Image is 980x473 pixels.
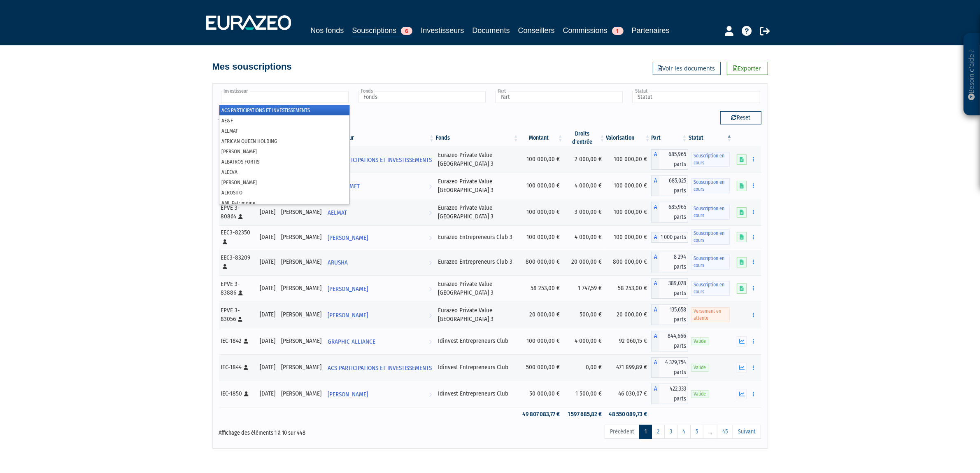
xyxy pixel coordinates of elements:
div: Eurazeo Private Value [GEOGRAPHIC_DATA] 3 [438,280,517,297]
a: 1 [639,425,652,439]
td: 48 550 089,73 € [606,407,651,421]
div: IEC-1844 [221,363,254,372]
span: Valide [691,364,709,372]
td: 20 000,00 € [606,302,651,328]
span: [PERSON_NAME] [328,281,368,297]
i: Voir l'investisseur [429,255,432,270]
div: [DATE] [260,310,275,319]
div: A - Eurazeo Private Value Europe 3 [651,278,688,299]
div: [DATE] [260,389,275,398]
a: ARUSHA [324,254,435,270]
div: [DATE] [260,208,275,216]
a: [PERSON_NAME] [324,280,435,297]
div: [DATE] [260,233,275,241]
td: [PERSON_NAME] [278,249,324,275]
div: EEC3-83209 [221,253,254,271]
span: 1 000 parts [659,232,688,243]
i: Voir l'investisseur [429,387,432,402]
span: ARUSHA [328,255,348,270]
span: Valide [691,337,709,345]
th: Valorisation: activer pour trier la colonne par ordre croissant [606,130,651,146]
td: 4 000,00 € [564,328,606,354]
div: EEC3-82350 [221,228,254,246]
div: EPVE 3-80864 [221,204,254,221]
td: 49 807 083,77 € [519,407,564,421]
div: A - Eurazeo Private Value Europe 3 [651,202,688,222]
a: GRAPHIC ALLIANCE [324,333,435,349]
a: 3 [664,425,677,439]
td: 92 060,15 € [606,328,651,354]
div: A - Idinvest Entrepreneurs Club [651,357,688,378]
a: AELMAT [324,204,435,220]
div: EPVE 3-83886 [221,280,254,297]
td: 0,00 € [564,354,606,381]
a: 45 [717,425,733,439]
span: Souscription en cours [691,229,730,244]
a: ACS PARTICIPATIONS ET INVESTISSEMENTS [324,359,435,376]
a: 5 [690,425,703,439]
td: 58 253,00 € [519,275,564,302]
td: [PERSON_NAME] [278,199,324,225]
li: AFRICAN QUEEN HOLDING [219,136,349,146]
a: 4 [677,425,691,439]
div: A - Eurazeo Entrepreneurs Club 3 [651,232,688,243]
div: A - Eurazeo Private Value Europe 3 [651,304,688,325]
i: Voir l'investisseur [429,168,432,183]
a: Conseillers [518,25,555,36]
span: AELMAT [328,205,347,220]
li: ALBATROS FORTIS [219,157,349,167]
td: 100 000,00 € [519,328,564,354]
span: [PERSON_NAME] [328,387,368,402]
span: Souscription en cours [691,205,730,220]
td: 20 000,00 € [519,302,564,328]
div: Affichage des éléments 1 à 10 sur 448 [219,424,438,437]
img: 1732889491-logotype_eurazeo_blanc_rvb.png [206,15,291,30]
div: [DATE] [260,363,275,372]
span: 844,666 parts [659,331,688,351]
li: ALEEVA [219,167,349,177]
span: 685,965 parts [659,202,688,222]
i: Voir l'investisseur [429,179,432,194]
a: Partenaires [632,25,670,36]
div: Idinvest Entrepreneurs Club [438,389,517,398]
td: 100 000,00 € [606,173,651,199]
td: 800 000,00 € [606,249,651,275]
p: Besoin d'aide ? [967,37,977,112]
li: [PERSON_NAME] [219,177,349,187]
div: Eurazeo Private Value [GEOGRAPHIC_DATA] 3 [438,177,517,195]
span: A [651,331,659,351]
div: Idinvest Entrepreneurs Club [438,363,517,372]
div: [DATE] [260,284,275,293]
a: Exporter [727,62,768,75]
td: [PERSON_NAME] [278,381,324,407]
i: [Français] Personne physique [244,391,249,396]
div: Eurazeo Private Value [GEOGRAPHIC_DATA] 3 [438,151,517,169]
td: 500 000,00 € [519,354,564,381]
td: [PERSON_NAME] [278,354,324,381]
span: ACS PARTICIPATIONS ET INVESTISSEMENTS [328,152,432,168]
i: Voir l'investisseur [429,376,432,391]
th: Montant: activer pour trier la colonne par ordre croissant [519,130,564,146]
i: [Français] Personne physique [223,264,228,269]
span: 685,965 parts [659,149,688,170]
i: Voir l'investisseur [429,230,432,246]
span: Souscription en cours [691,281,730,296]
td: 100 000,00 € [519,146,564,173]
span: Souscription en cours [691,152,730,167]
div: Eurazeo Entrepreneurs Club 3 [438,258,517,266]
div: A - Eurazeo Private Value Europe 3 [651,176,688,196]
a: [PERSON_NAME] [324,229,435,246]
span: ACS PARTICIPATIONS ET INVESTISSEMENTS [328,361,432,376]
span: 135,658 parts [659,304,688,325]
li: AE&F [219,115,349,126]
span: 6 [401,27,412,35]
span: [PERSON_NAME] [328,308,368,323]
th: Fonds: activer pour trier la colonne par ordre croissant [435,130,519,146]
div: IEC-1842 [221,337,254,345]
td: 100 000,00 € [519,225,564,249]
span: 389,028 parts [659,278,688,299]
td: 58 253,00 € [606,275,651,302]
span: A [651,252,659,272]
span: Souscription en cours [691,255,730,269]
i: Voir l'investisseur [429,281,432,297]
